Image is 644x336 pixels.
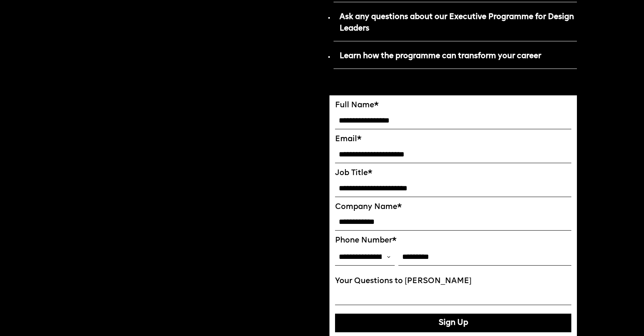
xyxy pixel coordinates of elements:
[335,101,571,110] label: Full Name
[335,314,571,332] button: Sign Up
[335,236,571,245] label: Phone Number
[340,52,541,60] strong: Learn how the programme can transform your career
[340,13,574,32] strong: Ask any questions about our Executive Programme for Design Leaders
[335,135,571,144] label: Email
[335,169,571,178] label: Job Title
[335,277,571,286] label: Your Questions to [PERSON_NAME]
[335,203,571,212] label: Company Name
